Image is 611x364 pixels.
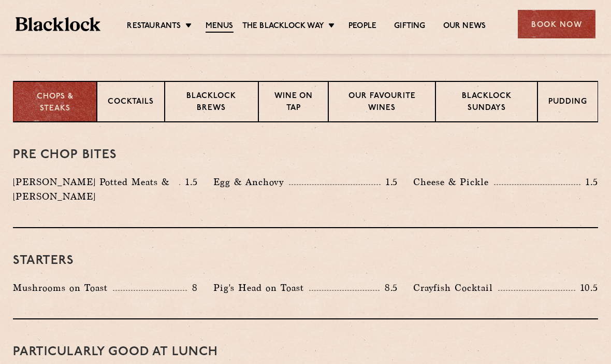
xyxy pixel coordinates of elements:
[13,175,179,204] p: [PERSON_NAME] Potted Meats & [PERSON_NAME]
[339,91,425,115] p: Our favourite wines
[13,254,598,268] h3: Starters
[518,10,595,38] div: Book Now
[413,175,494,189] p: Cheese & Pickle
[548,96,587,109] p: Pudding
[180,175,198,189] p: 1.5
[575,281,598,295] p: 10.5
[13,281,113,295] p: Mushrooms on Toast
[24,91,86,115] p: Chops & Steaks
[213,281,309,295] p: Pig's Head on Toast
[242,21,324,32] a: The Blacklock Way
[187,281,198,295] p: 8
[108,96,154,109] p: Cocktails
[213,175,289,189] p: Egg & Anchovy
[446,91,527,115] p: Blacklock Sundays
[381,175,398,189] p: 1.5
[176,91,248,115] p: Blacklock Brews
[394,21,425,32] a: Gifting
[127,21,181,32] a: Restaurants
[13,148,598,162] h3: Pre Chop Bites
[443,21,486,32] a: Our News
[580,175,598,189] p: 1.5
[413,281,498,295] p: Crayfish Cocktail
[16,17,100,32] img: BL_Textured_Logo-footer-cropped.svg
[269,91,318,115] p: Wine on Tap
[380,281,398,295] p: 8.5
[206,21,234,33] a: Menus
[13,345,598,359] h3: PARTICULARLY GOOD AT LUNCH
[348,21,376,32] a: People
